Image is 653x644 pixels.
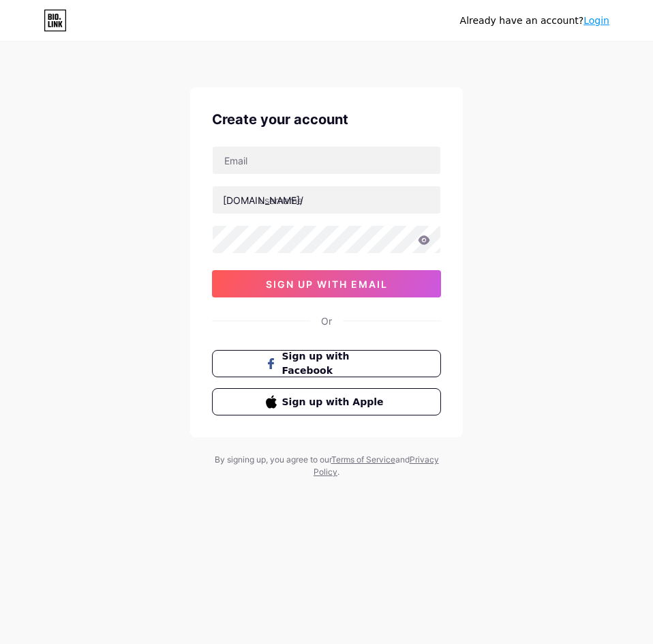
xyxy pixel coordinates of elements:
[212,350,441,377] button: Sign up with Facebook
[211,454,442,478] div: By signing up, you agree to our and .
[282,395,388,409] span: Sign up with Apple
[321,314,332,328] div: Or
[212,270,441,297] button: sign up with email
[266,278,388,290] span: sign up with email
[282,349,388,378] span: Sign up with Facebook
[212,109,441,130] div: Create your account
[223,193,303,207] div: [DOMAIN_NAME]/
[213,147,440,174] input: Email
[212,388,441,415] button: Sign up with Apple
[331,454,395,465] a: Terms of Service
[213,186,440,214] input: username
[583,15,609,26] a: Login
[460,14,609,28] div: Already have an account?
